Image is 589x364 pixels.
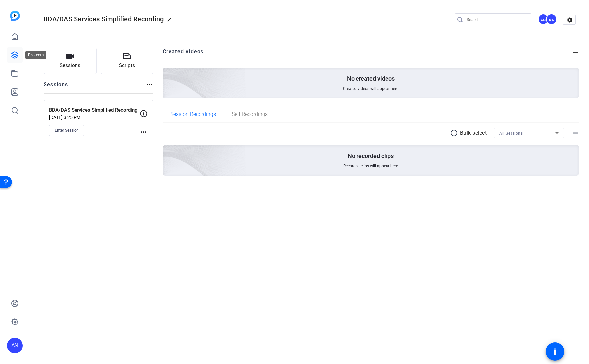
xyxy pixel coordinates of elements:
[571,48,579,56] mat-icon: more_horiz
[140,128,148,136] mat-icon: more_horiz
[163,48,572,61] h2: Created videos
[347,75,395,83] p: No created videos
[167,17,175,25] mat-icon: edit
[44,15,164,23] span: BDA/DAS Services Simplified Recording
[460,129,487,137] p: Bulk select
[25,51,46,59] div: Projects
[546,14,558,25] ngx-avatar: Kristi Amick
[170,112,216,117] span: Session Recordings
[89,2,246,145] img: Creted videos background
[348,152,394,160] p: No recorded clips
[343,163,398,169] span: Recorded clips will appear here
[546,14,557,25] div: KA
[232,112,268,117] span: Self Recordings
[49,106,140,114] p: BDA/DAS Services Simplified Recording
[44,81,68,93] h2: Sessions
[571,129,579,137] mat-icon: more_horiz
[101,48,154,74] button: Scripts
[343,86,398,91] span: Created videos will appear here
[538,14,549,25] ngx-avatar: Adrian Nuno
[7,338,23,353] div: AN
[10,11,20,21] img: blue-gradient.svg
[145,81,153,89] mat-icon: more_horiz
[89,80,246,223] img: embarkstudio-empty-session.png
[551,348,559,355] mat-icon: accessibility
[44,48,97,74] button: Sessions
[499,131,523,136] span: All Sessions
[467,16,526,24] input: Search
[49,115,140,120] p: [DATE] 3:25 PM
[563,15,576,25] mat-icon: settings
[450,129,460,137] mat-icon: radio_button_unchecked
[119,62,135,69] span: Scripts
[60,62,80,69] span: Sessions
[538,14,549,25] div: AN
[49,125,84,136] button: Enter Session
[55,128,79,133] span: Enter Session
